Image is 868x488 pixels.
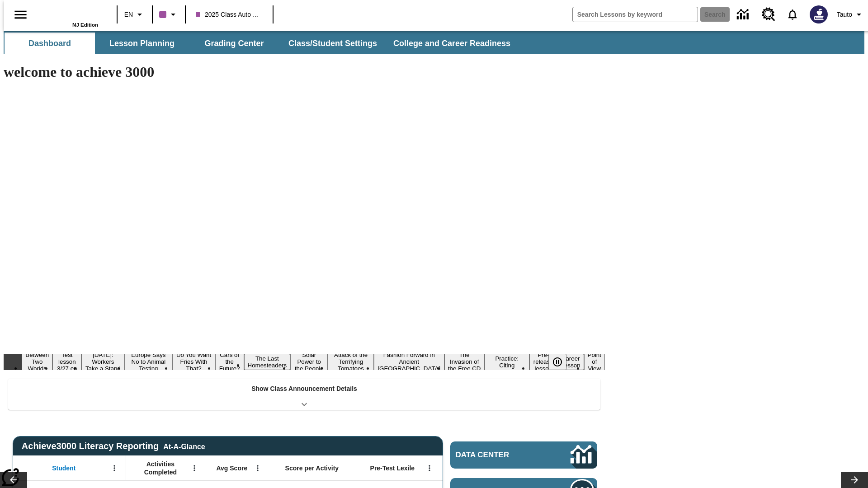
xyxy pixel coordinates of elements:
button: Slide 7 The Last Homesteaders [244,354,291,370]
button: Slide 4 Europe Says No to Animal Testing [125,350,173,373]
div: Pause [548,354,576,370]
span: Score per Activity [285,464,339,472]
a: Data Center [731,2,756,27]
button: Class color is purple. Change class color [156,6,182,23]
button: Open side menu [7,1,34,28]
button: Slide 1 Between Two Worlds [22,350,52,373]
img: Avatar [810,5,828,23]
button: College and Career Readiness [386,33,518,54]
button: Open Menu [108,461,121,475]
a: Home [39,4,98,22]
span: EN [124,10,133,19]
button: Slide 13 Pre-release lesson [529,350,557,373]
button: Open Menu [188,461,201,475]
h1: welcome to achieve 3000 [4,64,605,80]
button: Slide 3 Labor Day: Workers Take a Stand [81,350,124,373]
span: NJ Edition [72,22,98,28]
span: Achieve3000 Literacy Reporting [22,441,205,451]
button: Slide 10 Fashion Forward in Ancient Rome [374,350,444,373]
a: Data Center [450,441,597,469]
div: SubNavbar [4,31,864,54]
span: Data Center [456,450,540,460]
button: Lesson carousel, Next [841,472,868,488]
input: search field [573,7,698,22]
button: Select a new avatar [804,3,833,26]
span: Avg Score [216,464,247,472]
button: Slide 8 Solar Power to the People [290,350,328,373]
button: Slide 5 Do You Want Fries With That? [172,350,215,373]
span: Student [52,464,75,472]
span: Tauto [837,10,852,19]
a: Resource Center, Will open in new tab [756,2,781,27]
button: Open Menu [423,461,436,475]
button: Slide 11 The Invasion of the Free CD [444,350,485,373]
button: Slide 2 Test lesson 3/27 en [52,350,81,373]
button: Slide 9 Attack of the Terrifying Tomatoes [328,350,374,373]
div: SubNavbar [4,33,519,54]
button: Profile/Settings [833,6,868,23]
button: Slide 12 Mixed Practice: Citing Evidence [485,347,529,377]
p: Show Class Announcement Details [251,384,357,394]
button: Pause [548,354,566,370]
span: Pre-Test Lexile [370,464,415,472]
button: Dashboard [5,33,95,54]
button: Open Menu [251,461,264,475]
div: At-A-Glance [163,441,205,451]
div: Show Class Announcement Details [8,379,600,410]
a: Notifications [781,3,804,26]
button: Slide 6 Cars of the Future? [215,350,244,373]
button: Slide 15 Point of View [584,350,605,373]
div: Home [39,3,98,28]
button: Language: EN, Select a language [120,6,149,23]
button: Grading Center [189,33,279,54]
button: Class/Student Settings [281,33,384,54]
button: Lesson Planning [97,33,187,54]
span: Activities Completed [131,460,190,476]
span: 2025 Class Auto Grade 13 [196,10,263,19]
